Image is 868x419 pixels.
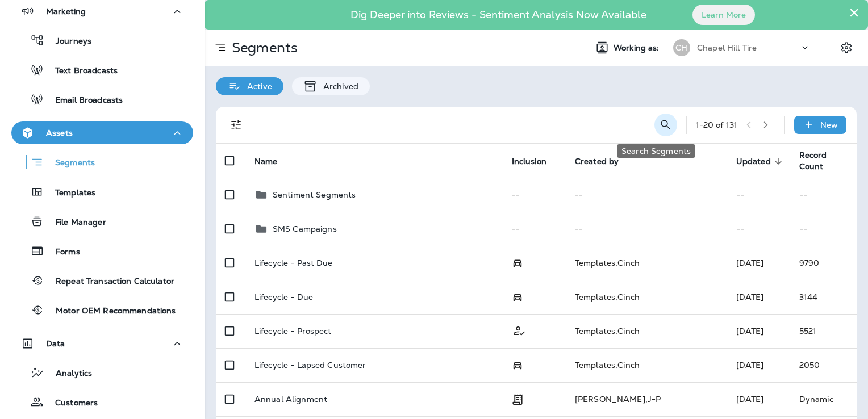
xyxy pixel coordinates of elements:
span: Updated [736,157,771,166]
button: Email Broadcasts [11,87,193,111]
button: Assets [11,121,193,144]
td: -- [566,212,727,246]
p: Lifecycle - Prospect [254,326,332,336]
p: Text Broadcasts [44,66,118,77]
span: Name [254,157,278,166]
div: Search Segments [617,144,695,158]
p: Data [46,339,65,348]
div: 1 - 20 of 131 [696,120,738,129]
span: Possession [512,291,523,301]
p: Email Broadcasts [44,95,123,106]
p: Active [241,82,272,91]
td: 9790 [790,246,857,280]
p: Repeat Transaction Calculator [44,276,174,287]
button: Repeat Transaction Calculator [11,269,193,292]
p: Annual Alignment [254,395,327,404]
td: Templates , Cinch [566,348,727,382]
button: Close [849,3,859,22]
button: Search Segments [654,114,677,136]
span: Possession [512,359,523,370]
button: Text Broadcasts [11,58,193,82]
span: Name [254,156,293,166]
button: Filters [225,114,248,136]
p: Assets [46,128,73,137]
span: Inclusion [512,156,561,166]
span: Working as: [614,43,662,53]
p: Motor OEM Recommendations [44,306,176,317]
td: Templates , Cinch [566,246,727,280]
p: Segments [44,158,95,169]
p: Sentiment Segments [273,190,356,199]
p: Lifecycle - Past Due [254,258,333,267]
p: Analytics [44,368,92,379]
button: Analytics [11,361,193,384]
button: Customers [11,390,193,414]
button: Learn More [692,5,755,25]
button: Journeys [11,28,193,52]
p: Forms [44,247,80,258]
p: SMS Campaigns [273,224,337,233]
button: Data [11,332,193,355]
td: Templates , Cinch [566,314,727,348]
p: Segments [227,39,298,56]
button: File Manager [11,209,193,233]
td: [DATE] [727,246,790,280]
span: Possession [512,257,523,267]
p: Templates [44,188,95,199]
p: Customers [44,398,98,409]
p: Marketing [46,7,86,16]
button: Templates [11,180,193,204]
p: Dig Deeper into Reviews - Sentiment Analysis Now Available [318,13,679,16]
td: [DATE] [727,314,790,348]
button: Forms [11,239,193,263]
p: Journeys [44,36,91,47]
span: Record Count [799,150,827,171]
td: -- [727,178,790,212]
span: Created by [575,156,633,166]
td: 2050 [790,348,857,382]
button: Settings [836,37,857,58]
span: Created by [575,157,619,166]
span: Transaction [512,393,523,404]
td: 3144 [790,280,857,314]
div: CH [673,39,690,56]
p: File Manager [44,217,106,228]
td: -- [503,212,566,246]
p: Archived [318,82,358,91]
td: [DATE] [727,348,790,382]
td: [DATE] [727,382,790,416]
span: Customer Only [512,325,527,335]
p: Chapel Hill Tire [697,43,757,52]
td: -- [566,178,727,212]
p: Lifecycle - Due [254,292,313,301]
button: Motor OEM Recommendations [11,298,193,322]
td: 5521 [790,314,857,348]
td: Templates , Cinch [566,280,727,314]
td: -- [503,178,566,212]
td: [DATE] [727,280,790,314]
span: Inclusion [512,157,546,166]
td: [PERSON_NAME] , J-P [566,382,727,416]
td: -- [790,178,857,212]
td: -- [790,212,857,246]
button: Segments [11,150,193,174]
td: Dynamic [790,382,857,416]
p: Lifecycle - Lapsed Customer [254,361,366,370]
p: New [820,120,838,129]
td: -- [727,212,790,246]
span: Updated [736,156,786,166]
